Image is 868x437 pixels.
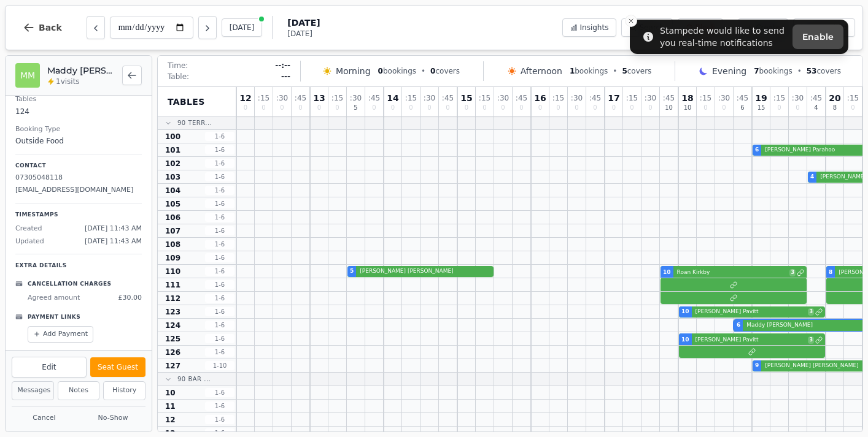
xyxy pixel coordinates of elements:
span: 1 - 6 [205,388,234,397]
span: 124 [165,321,180,330]
span: : 30 [718,94,730,102]
span: 7 [754,67,759,75]
span: 14 [387,94,398,102]
span: Agreed amount [28,293,80,303]
span: 1 - 6 [205,226,234,235]
span: 108 [165,240,180,249]
span: 20 [829,94,840,102]
span: 1 - 6 [205,145,234,154]
span: 1 visits [56,77,80,86]
span: 102 [165,159,180,169]
span: : 30 [792,94,804,102]
span: 127 [165,361,180,371]
span: 0 [501,105,505,111]
span: : 15 [258,94,269,102]
p: Cancellation Charges [28,280,111,289]
span: 100 [165,132,180,142]
span: 0 [335,105,339,111]
button: Messages [12,381,54,400]
span: 105 [165,199,180,209]
span: 12 [239,94,251,102]
span: 0 [593,105,597,111]
span: covers [430,66,460,76]
span: [DATE] 11:43 AM [85,224,142,234]
span: 109 [165,253,180,263]
span: 16 [534,94,546,102]
span: 1 - 6 [205,132,234,141]
span: : 30 [645,94,656,102]
span: bookings [754,66,792,76]
span: 0 [427,105,431,111]
span: : 45 [589,94,601,102]
span: 0 [409,105,413,111]
span: bookings [570,66,608,76]
span: 8 [829,268,832,277]
span: 0 [796,105,799,111]
button: Next day [198,16,217,39]
span: 53 [807,67,817,75]
span: : 30 [497,94,509,102]
span: 90 Bar ... [177,374,211,384]
span: • [421,66,425,76]
span: 123 [165,307,180,317]
span: : 30 [571,94,583,102]
span: 1 - 6 [205,401,234,411]
span: £ 30.00 [118,293,142,303]
span: 10 [681,336,689,344]
span: bookings [378,66,416,76]
span: [DATE] [287,17,320,29]
span: : 45 [810,94,822,102]
span: 1 - 6 [205,240,234,249]
span: [PERSON_NAME] Pavitt [693,336,807,344]
span: 1 - 6 [205,334,234,343]
button: Previous day [87,16,105,39]
span: 1 - 6 [205,415,234,424]
span: 3 [808,308,814,316]
span: : 30 [276,94,288,102]
button: Seat Guest [90,357,145,377]
span: : 45 [442,94,454,102]
span: 0 [722,105,726,111]
span: 15 [758,105,765,111]
span: Updated [15,237,44,247]
span: • [797,66,802,76]
button: Edit [12,357,87,378]
span: : 45 [737,94,748,102]
span: [PERSON_NAME] [PERSON_NAME] [357,267,491,276]
p: Extra Details [15,262,142,270]
dt: Tables [15,94,142,105]
span: 107 [165,226,180,236]
span: 5 [350,267,354,276]
button: History [103,381,145,400]
span: 3 [808,336,814,344]
dt: Booking Type [15,124,142,135]
span: 0 [317,105,321,111]
span: 111 [165,280,180,290]
span: 1 - 6 [205,307,234,316]
span: 6 [755,146,759,154]
span: 1 - 6 [205,172,234,181]
span: 6 [737,321,740,330]
span: Morning [336,65,371,77]
span: 0 [244,105,247,111]
span: 0 [446,105,449,111]
span: 1 - 6 [205,321,234,330]
span: 104 [165,186,180,196]
button: Search [621,18,672,37]
span: 0 [612,105,616,111]
span: --- [281,72,290,82]
span: : 15 [847,94,859,102]
span: 19 [755,94,767,102]
span: 1 - 10 [205,361,234,370]
span: 110 [165,267,180,276]
span: 103 [165,172,180,182]
span: 1 - 6 [205,348,234,357]
button: Insights [562,18,617,37]
span: 5 [622,67,627,75]
span: : 30 [424,94,435,102]
span: covers [622,66,651,76]
span: 0 [262,105,265,111]
span: 0 [280,105,284,111]
span: 1 - 6 [205,294,234,303]
dd: 124 [15,106,142,117]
